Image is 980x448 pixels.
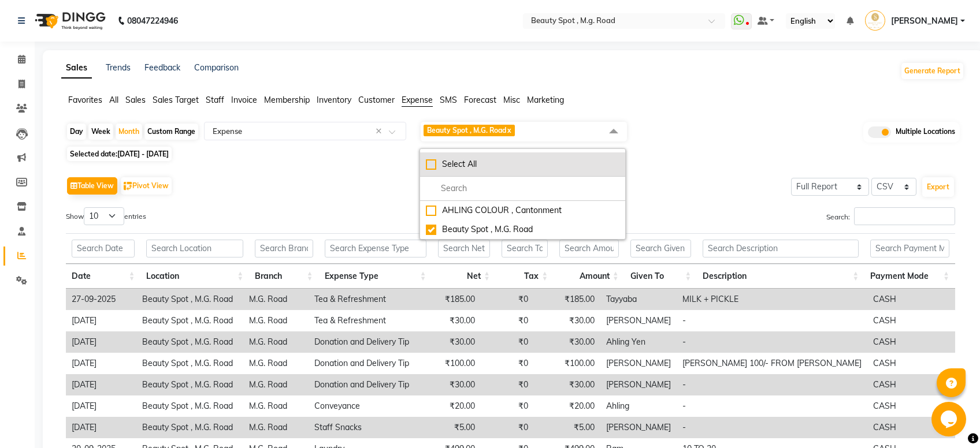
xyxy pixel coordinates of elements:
[534,331,600,353] td: ₹30.00
[432,264,496,289] th: Net: activate to sort column ascending
[420,353,481,374] td: ₹100.00
[309,353,420,374] td: Donation and Delivery Tip
[72,240,135,257] input: Search Date
[677,353,867,374] td: [PERSON_NAME] 100/- FROM [PERSON_NAME]
[206,95,224,105] span: Staff
[426,182,619,195] input: multiselect-search
[534,395,600,417] td: ₹20.00
[319,264,432,289] th: Expense Type: activate to sort column ascending
[534,289,600,310] td: ₹185.00
[243,331,309,353] td: M.G. Road
[376,125,385,137] span: Clear all
[420,289,481,310] td: ₹185.00
[420,417,481,438] td: ₹5.00
[630,240,691,257] input: Search Given To
[117,150,169,158] span: [DATE] - [DATE]
[61,58,92,79] a: Sales
[264,95,310,105] span: Membership
[427,126,506,135] span: Beauty Spot , M.G. Road
[317,95,351,105] span: Inventory
[600,289,677,310] td: Tayyaba
[243,417,309,438] td: M.G. Road
[136,374,243,395] td: Beauty Spot , M.G. Road
[481,395,534,417] td: ₹0
[481,331,534,353] td: ₹0
[309,331,420,353] td: Donation and Delivery Tip
[496,264,554,289] th: Tax: activate to sort column ascending
[116,124,142,140] div: Month
[243,395,309,417] td: M.G. Road
[144,124,198,140] div: Custom Range
[309,395,420,417] td: Conveyance
[136,289,243,310] td: Beauty Spot , M.G. Road
[68,95,102,105] span: Favorites
[125,95,146,105] span: Sales
[867,374,955,395] td: CASH
[867,331,955,353] td: CASH
[106,62,131,73] a: Trends
[896,126,955,138] span: Multiple Locations
[402,95,433,105] span: Expense
[600,395,677,417] td: Ahling
[66,310,136,331] td: [DATE]
[140,264,249,289] th: Location: activate to sort column ascending
[703,240,859,257] input: Search Description
[534,417,600,438] td: ₹5.00
[464,95,496,105] span: Forecast
[66,353,136,374] td: [DATE]
[481,353,534,374] td: ₹0
[438,240,491,257] input: Search Net
[231,95,257,105] span: Invoice
[66,289,136,310] td: 27-09-2025
[534,353,600,374] td: ₹100.00
[66,331,136,353] td: [DATE]
[922,177,954,197] button: Export
[136,331,243,353] td: Beauty Spot , M.G. Road
[66,374,136,395] td: [DATE]
[426,204,619,216] div: AHLING COLOUR , Cantonment
[420,331,481,353] td: ₹30.00
[901,63,963,79] button: Generate Report
[136,310,243,331] td: Beauty Spot , M.G. Road
[481,417,534,438] td: ₹0
[249,264,318,289] th: Branch: activate to sort column ascending
[358,95,395,105] span: Customer
[600,417,677,438] td: [PERSON_NAME]
[534,374,600,395] td: ₹30.00
[88,124,113,140] div: Week
[426,223,619,236] div: Beauty Spot , M.G. Road
[554,264,624,289] th: Amount: activate to sort column ascending
[677,331,867,353] td: -
[243,374,309,395] td: M.G. Road
[121,177,172,195] button: Pivot View
[867,289,955,310] td: CASH
[109,95,118,105] span: All
[503,95,520,105] span: Misc
[309,374,420,395] td: Donation and Delivery Tip
[309,289,420,310] td: Tea & Refreshment
[481,310,534,331] td: ₹0
[867,310,955,331] td: CASH
[870,240,949,257] input: Search Payment Mode
[325,240,426,257] input: Search Expense Type
[146,240,243,257] input: Search Location
[255,240,313,257] input: Search Branch
[67,177,117,195] button: Table View
[677,374,867,395] td: -
[891,15,958,27] span: [PERSON_NAME]
[243,353,309,374] td: M.G. Road
[67,147,172,161] span: Selected date:
[677,289,867,310] td: MILK + PICKLE
[481,289,534,310] td: ₹0
[481,374,534,395] td: ₹0
[506,126,511,135] a: x
[527,95,564,105] span: Marketing
[309,417,420,438] td: Staff Snacks
[867,353,955,374] td: CASH
[136,395,243,417] td: Beauty Spot , M.G. Road
[127,5,178,37] b: 08047224946
[426,158,619,170] div: Select All
[66,395,136,417] td: [DATE]
[534,310,600,331] td: ₹30.00
[600,331,677,353] td: Ahling Yen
